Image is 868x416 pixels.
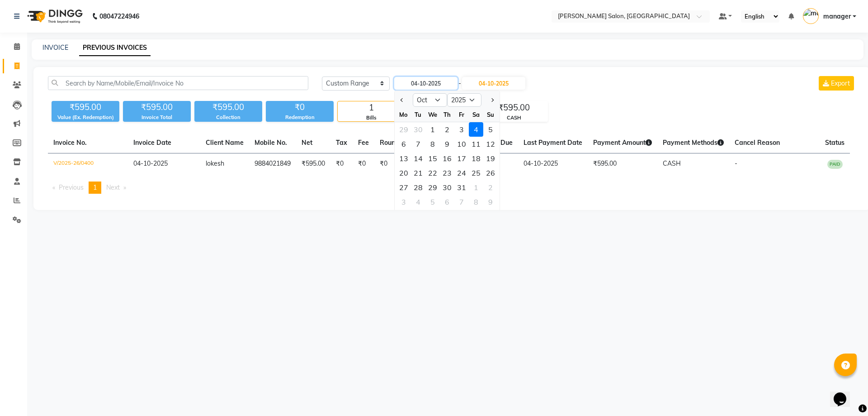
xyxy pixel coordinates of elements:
[53,139,87,147] span: Invoice No.
[411,166,425,180] div: 21
[396,195,411,209] div: 3
[396,180,411,195] div: Monday, October 27, 2025
[396,137,411,151] div: Monday, October 6, 2025
[483,180,498,195] div: 2
[440,180,454,195] div: 30
[123,101,191,114] div: ₹595.00
[469,107,483,122] div: Sa
[106,183,120,191] span: Next
[458,79,461,88] span: -
[469,137,483,151] div: 11
[48,182,856,194] nav: Pagination
[440,166,454,180] div: 23
[830,380,859,407] iframe: chat widget
[825,139,844,147] span: Status
[827,160,843,169] span: PAID
[440,151,454,166] div: 16
[411,180,425,195] div: Tuesday, October 28, 2025
[831,79,850,87] span: Export
[469,122,483,137] div: Saturday, October 4, 2025
[413,93,447,107] select: Select month
[481,101,547,114] div: ₹595.00
[398,93,406,107] button: Previous month
[454,122,469,137] div: Friday, October 3, 2025
[79,40,151,56] a: PREVIOUS INVOICES
[524,139,582,147] span: Last Payment Date
[194,101,262,114] div: ₹595.00
[469,166,483,180] div: 25
[483,166,498,180] div: 26
[425,151,440,166] div: 15
[454,151,469,166] div: Friday, October 17, 2025
[483,195,498,209] div: Sunday, November 9, 2025
[440,122,454,137] div: Thursday, October 2, 2025
[454,122,469,137] div: 3
[358,139,369,147] span: Fee
[483,137,498,151] div: Sunday, October 12, 2025
[454,137,469,151] div: 10
[483,137,498,151] div: 12
[483,107,498,122] div: Su
[469,180,483,195] div: 1
[411,122,425,137] div: 30
[454,195,469,209] div: 7
[338,114,405,122] div: Bills
[803,8,819,24] img: manager
[411,107,425,122] div: Tu
[48,153,128,175] td: V/2025-26/0400
[296,153,330,175] td: ₹595.00
[396,180,411,195] div: 27
[266,114,334,121] div: Redemption
[469,122,483,137] div: 4
[338,101,405,114] div: 1
[374,153,416,175] td: ₹0
[425,122,440,137] div: Wednesday, October 1, 2025
[48,76,308,90] input: Search by Name/Mobile/Email/Invoice No
[330,153,353,175] td: ₹0
[411,195,425,209] div: 4
[249,153,296,175] td: 9884021849
[425,137,440,151] div: 8
[518,153,588,175] td: 04-10-2025
[447,93,481,107] select: Select year
[454,195,469,209] div: Friday, November 7, 2025
[425,195,440,209] div: 5
[425,180,440,195] div: 29
[425,180,440,195] div: Wednesday, October 29, 2025
[454,180,469,195] div: 31
[133,159,168,167] span: 04-10-2025
[255,139,287,147] span: Mobile No.
[411,137,425,151] div: Tuesday, October 7, 2025
[425,166,440,180] div: 22
[823,12,851,21] span: manager
[123,114,191,121] div: Invoice Total
[425,195,440,209] div: Wednesday, November 5, 2025
[469,195,483,209] div: 8
[411,137,425,151] div: 7
[425,166,440,180] div: Wednesday, October 22, 2025
[411,122,425,137] div: Tuesday, September 30, 2025
[206,139,244,147] span: Client Name
[454,151,469,166] div: 17
[483,122,498,137] div: 5
[380,139,410,147] span: Round Off
[336,139,347,147] span: Tax
[440,137,454,151] div: 9
[481,114,547,122] div: CASH
[411,195,425,209] div: Tuesday, November 4, 2025
[396,195,411,209] div: Monday, November 3, 2025
[469,166,483,180] div: Saturday, October 25, 2025
[266,101,334,114] div: ₹0
[396,166,411,180] div: Monday, October 20, 2025
[396,137,411,151] div: 6
[735,159,737,167] span: -
[133,139,171,147] span: Invoice Date
[52,114,119,121] div: Value (Ex. Redemption)
[440,166,454,180] div: Thursday, October 23, 2025
[454,166,469,180] div: 24
[483,122,498,137] div: Sunday, October 5, 2025
[469,137,483,151] div: Saturday, October 11, 2025
[23,4,85,29] img: logo
[440,195,454,209] div: Thursday, November 6, 2025
[454,166,469,180] div: Friday, October 24, 2025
